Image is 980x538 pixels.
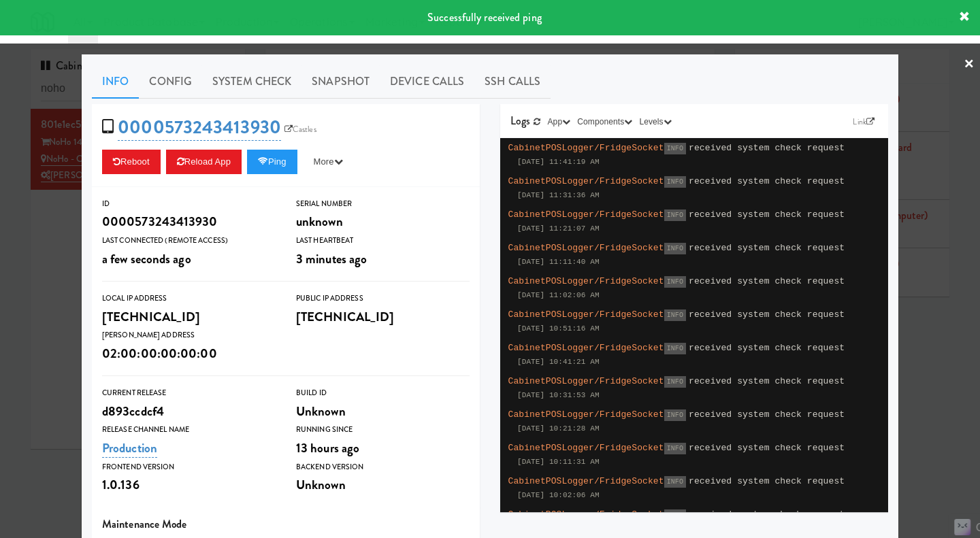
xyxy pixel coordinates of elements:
[102,423,276,437] div: Release Channel Name
[689,409,845,420] span: received system check request
[664,343,686,354] span: INFO
[689,376,845,386] span: received system check request
[544,115,574,129] button: App
[517,324,600,333] span: [DATE] 10:51:16 AM
[380,65,474,99] a: Device Calls
[510,113,530,129] span: Logs
[296,423,470,437] div: Running Since
[102,234,276,248] div: Last Connected (Remote Access)
[664,476,686,488] span: INFO
[102,150,161,174] button: Reboot
[664,376,686,388] span: INFO
[689,243,845,253] span: received system check request
[303,150,354,174] button: More
[664,309,686,321] span: INFO
[247,150,297,174] button: Ping
[102,305,276,329] div: [TECHNICAL_ID]
[139,65,202,99] a: Config
[508,309,664,320] span: CabinetPOSLogger/FridgeSocket
[102,210,276,233] div: 0000573243413930
[118,114,281,141] a: 0000573243413930
[664,409,686,421] span: INFO
[102,342,276,365] div: 02:00:00:00:00:00
[102,329,276,342] div: [PERSON_NAME] Address
[508,509,664,520] span: CabinetPOSLogger/FridgeSocket
[508,176,664,186] span: CabinetPOSLogger/FridgeSocket
[281,122,320,136] a: Castles
[664,176,686,188] span: INFO
[102,386,276,400] div: Current Release
[689,443,845,453] span: received system check request
[296,439,359,457] span: 13 hours ago
[102,197,276,211] div: ID
[517,491,600,499] span: [DATE] 10:02:06 AM
[664,509,686,521] span: INFO
[664,443,686,454] span: INFO
[102,439,157,458] a: Production
[296,197,470,211] div: Serial Number
[102,460,276,474] div: Frontend Version
[427,10,542,25] span: Successfully received ping
[508,476,664,486] span: CabinetPOSLogger/FridgeSocket
[636,115,674,129] button: Levels
[574,115,636,129] button: Components
[474,65,551,99] a: SSH Calls
[508,143,664,153] span: CabinetPOSLogger/FridgeSocket
[296,386,470,400] div: Build Id
[689,143,845,153] span: received system check request
[689,276,845,286] span: received system check request
[296,234,470,248] div: Last Heartbeat
[517,224,600,233] span: [DATE] 11:21:07 AM
[517,158,600,166] span: [DATE] 11:41:19 AM
[664,143,686,154] span: INFO
[102,250,191,268] span: a few seconds ago
[102,400,276,423] div: d893ccdcf4
[689,176,845,186] span: received system check request
[508,276,664,286] span: CabinetPOSLogger/FridgeSocket
[517,191,600,199] span: [DATE] 11:31:36 AM
[508,376,664,386] span: CabinetPOSLogger/FridgeSocket
[508,209,664,220] span: CabinetPOSLogger/FridgeSocket
[296,305,470,329] div: [TECHNICAL_ID]
[689,476,845,486] span: received system check request
[664,276,686,288] span: INFO
[689,509,845,520] span: received system check request
[517,258,600,266] span: [DATE] 11:11:40 AM
[202,65,301,99] a: System Check
[964,44,975,86] a: ×
[508,409,664,420] span: CabinetPOSLogger/FridgeSocket
[517,391,600,399] span: [DATE] 10:31:53 AM
[849,115,878,129] a: Link
[296,473,470,497] div: Unknown
[517,458,600,466] span: [DATE] 10:11:31 AM
[517,424,600,433] span: [DATE] 10:21:28 AM
[517,291,600,299] span: [DATE] 11:02:06 AM
[508,243,664,253] span: CabinetPOSLogger/FridgeSocket
[296,460,470,474] div: Backend Version
[689,343,845,353] span: received system check request
[508,343,664,353] span: CabinetPOSLogger/FridgeSocket
[517,358,600,366] span: [DATE] 10:41:21 AM
[689,309,845,320] span: received system check request
[166,150,242,174] button: Reload App
[664,243,686,254] span: INFO
[102,292,276,305] div: Local IP Address
[664,209,686,221] span: INFO
[296,250,367,268] span: 3 minutes ago
[92,65,139,99] a: Info
[301,65,380,99] a: Snapshot
[689,209,845,220] span: received system check request
[102,516,187,532] span: Maintenance Mode
[296,210,470,233] div: unknown
[296,292,470,305] div: Public IP Address
[102,473,276,497] div: 1.0.136
[296,400,470,423] div: Unknown
[508,443,664,453] span: CabinetPOSLogger/FridgeSocket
